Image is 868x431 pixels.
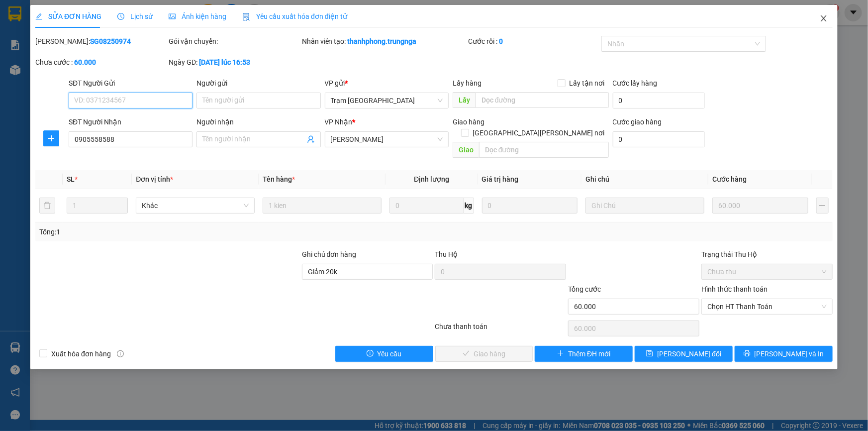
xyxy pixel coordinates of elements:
input: VD: Bàn, Ghế [263,198,382,214]
span: Thêm ĐH mới [568,348,610,359]
label: Ghi chú đơn hàng [302,250,357,258]
div: Gói vận chuyển: [169,36,300,47]
b: [DATE] lúc 16:53 [199,58,250,66]
span: close [820,14,828,22]
span: [GEOGRAPHIC_DATA][PERSON_NAME] nơi [469,127,609,138]
span: exclamation-circle [367,350,374,358]
span: plus [44,134,59,142]
span: printer [744,350,751,358]
span: plus [557,350,564,358]
button: plus [816,198,829,214]
button: checkGiao hàng [435,346,533,362]
input: Cước lấy hàng [613,93,705,108]
input: 0 [482,198,578,214]
span: Thu Hộ [435,250,458,258]
span: SL [67,175,75,183]
button: save[PERSON_NAME] đổi [635,346,733,362]
button: printer[PERSON_NAME] và In [735,346,833,362]
span: Lấy [453,92,476,108]
span: picture [169,13,176,20]
span: [PERSON_NAME] và In [755,348,824,359]
div: Cước rồi : [468,36,599,47]
div: SĐT Người Gửi [69,78,193,89]
span: Khác [142,198,249,213]
span: Yêu cầu [378,348,402,359]
div: VP gửi [325,78,449,89]
input: Dọc đường [476,92,609,108]
span: Phan Thiết [331,132,443,147]
span: [PERSON_NAME] đổi [657,348,721,359]
button: plus [43,130,59,146]
input: Ghi Chú [585,198,704,214]
span: Định lượng [414,175,449,183]
span: kg [464,198,474,214]
b: SG08250974 [90,37,131,45]
img: icon [242,13,250,21]
span: Tên hàng [263,175,295,183]
div: Chưa thanh toán [434,321,568,338]
label: Hình thức thanh toán [701,285,768,293]
div: Tổng: 1 [39,226,335,237]
span: Lấy hàng [453,79,482,87]
span: Xuất hóa đơn hàng [47,348,115,359]
input: Ghi chú đơn hàng [302,264,433,280]
span: SỬA ĐƠN HÀNG [35,12,101,20]
span: clock-circle [117,13,124,20]
div: Nhân viên tạo: [302,36,467,47]
div: [PERSON_NAME]: [35,36,167,47]
span: Yêu cầu xuất hóa đơn điện tử [242,12,347,20]
span: Giao hàng [453,118,484,126]
span: Chưa thu [707,264,827,279]
th: Ghi chú [581,170,708,189]
label: Cước lấy hàng [613,79,658,87]
span: Lịch sử [117,12,153,20]
span: Trạm Sài Gòn [331,93,443,108]
span: VP Nhận [325,118,353,126]
span: save [646,350,653,358]
b: 60.000 [74,58,96,66]
span: Ảnh kiện hàng [169,12,226,20]
span: Đơn vị tính [136,175,173,183]
button: delete [39,198,55,214]
span: close-circle [821,304,827,310]
span: Giao [453,142,479,158]
button: exclamation-circleYêu cầu [335,346,433,362]
span: Chọn HT Thanh Toán [707,299,827,314]
div: Ngày GD: [169,57,300,68]
div: Người nhận [196,116,320,127]
label: Cước giao hàng [613,118,662,126]
span: Giá trị hàng [482,175,519,183]
b: 0 [499,37,503,45]
span: info-circle [117,350,124,357]
span: Cước hàng [712,175,747,183]
input: Cước giao hàng [613,131,705,147]
span: edit [35,13,42,20]
button: Close [810,5,838,33]
button: plusThêm ĐH mới [535,346,633,362]
span: Tổng cước [568,285,601,293]
div: Chưa cước : [35,57,167,68]
input: 0 [712,198,808,214]
div: Người gửi [196,78,320,89]
div: SĐT Người Nhận [69,116,193,127]
span: Lấy tận nơi [566,78,609,89]
b: thanhphong.trungnga [348,37,417,45]
input: Dọc đường [479,142,609,158]
span: user-add [307,135,315,143]
div: Trạng thái Thu Hộ [701,249,833,260]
